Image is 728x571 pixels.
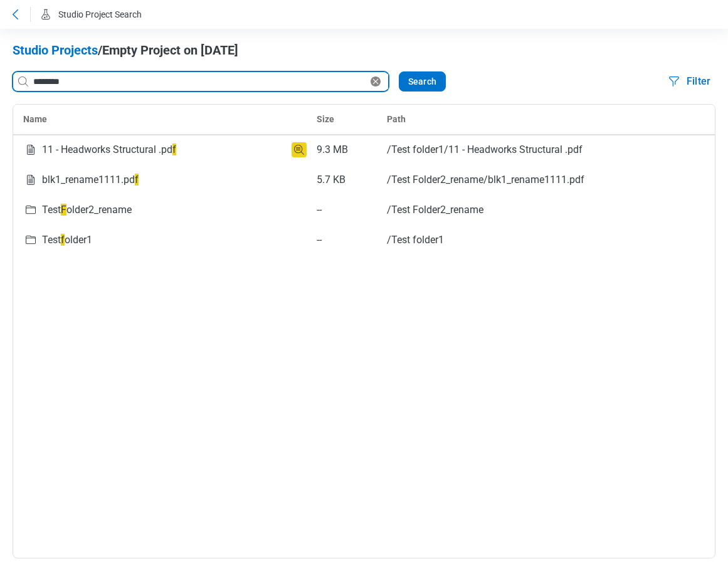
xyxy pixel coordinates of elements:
td: 5.7 KB [307,165,377,195]
div: Path [387,113,635,125]
span: -- [317,234,322,246]
span: Test older2_rename [42,204,132,216]
div: Clear search [368,74,388,89]
td: 9.3 MB [307,135,377,165]
div: /Test folder1 [387,233,635,248]
div: Empty Project on [DATE] [13,41,715,71]
span: Studio Project Search [58,9,142,19]
span: Test older1 [42,234,92,246]
em: f [172,144,176,155]
div: /Test Folder2_rename [387,202,635,217]
span: -- [317,204,322,216]
span: / [98,43,102,58]
em: f [61,234,65,246]
svg: documents-icon [23,142,38,157]
em: f [135,174,139,186]
button: Filter [662,71,715,92]
div: /Test Folder2_rename/blk1_rename1111.pdf [387,172,635,187]
div: /Test folder1/11 - Headworks Structural .pdf [387,142,635,157]
span: Filter [687,74,710,89]
svg: documents-icon [23,172,38,187]
span: blk1_rename1111.pd [42,174,139,186]
div: Name [23,113,272,125]
span: Studio Projects [13,43,98,58]
button: match-in-content [292,142,307,157]
div: Clear searchSearch [13,71,646,92]
div: Size [317,113,367,125]
button: Search [399,71,446,92]
svg: folder-closed-icon [23,202,38,217]
table: bb-data-table [13,105,715,255]
svg: folder-closed-icon [23,233,38,248]
em: F [61,204,66,216]
span: 11 - Headworks Structural .pd [42,144,176,155]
